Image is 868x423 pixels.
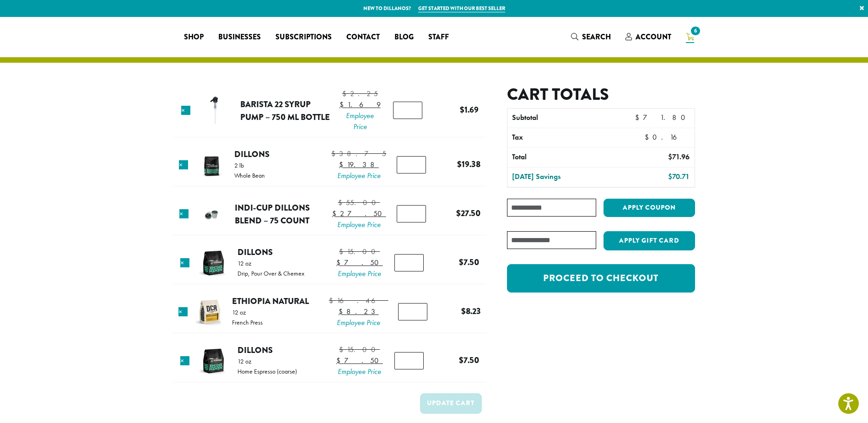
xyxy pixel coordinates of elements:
a: Dillons [234,148,270,160]
span: $ [339,160,347,169]
span: Employee Price [336,268,383,279]
span: $ [459,256,464,268]
span: $ [461,305,466,317]
bdi: 1.69 [460,103,479,116]
span: $ [457,158,462,170]
span: $ [460,103,464,116]
a: Remove this item [178,307,188,316]
a: Staff [421,30,456,44]
span: $ [645,132,652,142]
a: Search [564,29,618,44]
img: Dillons [199,248,228,278]
p: Drip, Pour Over & Chemex [237,270,304,277]
span: $ [331,149,339,158]
span: Employee Price [332,219,386,230]
span: $ [332,209,340,218]
bdi: 7.50 [459,256,479,268]
a: Remove this item [179,209,189,218]
span: $ [340,100,347,109]
a: Get started with our best seller [418,5,505,12]
bdi: 16.46 [329,296,388,305]
span: $ [668,152,672,162]
a: Remove this item [179,160,188,169]
p: 12 oz [237,358,297,364]
bdi: 70.71 [668,172,690,181]
span: Employee Price [329,317,388,328]
bdi: 15.00 [339,345,380,354]
span: $ [635,113,643,122]
bdi: 15.00 [339,247,380,256]
span: Search [582,32,611,42]
bdi: 38.75 [331,149,386,158]
span: $ [338,198,346,207]
p: Whole Bean [234,172,265,179]
span: Account [636,32,671,42]
span: $ [336,258,344,267]
span: Subscriptions [275,32,332,43]
a: Remove this item [180,258,189,267]
bdi: 27.50 [456,207,480,219]
img: Barista 22 Syrup Pump - 750 ml bottle [200,96,230,125]
a: Remove this item [181,106,190,115]
span: $ [329,296,337,305]
a: Barista 22 Syrup Pump – 750 ml bottle [240,98,330,123]
button: Apply coupon [604,199,695,217]
a: Shop [177,30,211,44]
bdi: 71.96 [668,152,690,162]
span: $ [339,345,347,354]
a: Dillons [237,344,273,356]
a: Proceed to checkout [507,264,695,293]
span: Businesses [218,32,261,43]
a: Indi-Cup Dillons Blend – 75 count [235,201,310,227]
p: Home Espresso (coarse) [237,368,297,374]
img: Dillons [196,150,226,180]
bdi: 1.69 [340,100,381,109]
bdi: 8.23 [339,307,379,316]
button: Apply Gift Card [604,231,695,250]
input: Product quantity [398,303,427,320]
th: Subtotal [507,108,620,128]
button: Update cart [420,393,482,414]
img: Dillons [199,346,228,376]
span: $ [668,172,672,181]
input: Product quantity [397,156,426,174]
bdi: 7.50 [336,258,383,267]
span: 6 [689,25,701,37]
th: [DATE] Savings [507,168,620,187]
input: Product quantity [394,254,424,271]
span: Employee Price [331,170,386,181]
span: Staff [428,32,449,43]
bdi: 0.16 [645,132,690,142]
bdi: 19.38 [457,158,480,170]
h2: Cart totals [507,85,695,104]
input: Product quantity [394,352,424,369]
img: Indi-Cup Dillons Blend - 75 count [197,199,226,229]
bdi: 27.50 [332,209,386,218]
span: Contact [346,32,380,43]
span: Employee Price [340,110,381,132]
input: Product quantity [393,102,422,119]
span: $ [339,307,346,316]
bdi: 8.23 [461,305,481,317]
span: $ [456,207,461,219]
span: Employee Price [336,366,383,377]
bdi: 55.00 [338,198,380,207]
bdi: 71.80 [635,113,690,122]
input: Product quantity [397,205,426,222]
p: French Press [232,319,263,325]
span: $ [336,356,344,365]
bdi: 7.50 [459,354,479,366]
a: Ethiopia Natural [232,295,309,307]
bdi: 19.38 [339,160,379,169]
span: $ [459,354,464,366]
th: Total [507,148,620,167]
span: $ [339,247,347,256]
a: Dillons [237,246,273,258]
span: $ [342,89,350,98]
th: Tax [507,128,640,147]
a: Remove this item [180,356,189,365]
p: 12 oz [232,309,263,315]
bdi: 7.50 [336,356,383,365]
bdi: 2.25 [342,89,378,98]
span: Blog [394,32,414,43]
